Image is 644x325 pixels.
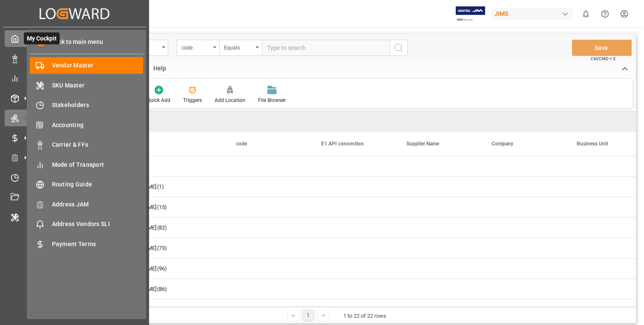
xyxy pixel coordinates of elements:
span: code [236,141,247,147]
span: (86) [157,279,167,299]
button: Help Center [595,4,615,23]
span: (3) [157,300,164,319]
div: 1 [303,310,313,321]
div: JIMS [491,8,573,20]
button: Save [572,40,632,56]
div: Triggers [183,96,202,104]
button: show 0 new notifications [576,4,595,23]
a: Stakeholders [30,97,143,113]
div: Equals [224,42,253,52]
a: Accounting [30,116,143,133]
span: Back to main menu [46,38,103,46]
img: Exertis%20JAM%20-%20Email%20Logo.jpg_1722504956.jpg [456,6,485,21]
a: Address JAM [30,196,143,212]
span: My Cockpit [24,32,60,44]
a: Routing Guide [30,176,143,193]
span: Carrier & FFs [52,140,144,149]
button: JIMS [491,6,576,22]
input: Type to search [262,40,390,56]
a: SKU Master [30,77,143,93]
a: My CockpitMy Cockpit [5,30,144,47]
span: Ctrl/CMD + S [591,55,615,62]
span: SKU Master [52,81,144,90]
div: File Browser [258,96,286,104]
span: (73) [157,238,167,258]
a: My Reports [5,70,144,87]
div: Help [147,62,172,76]
button: search button [390,40,408,56]
span: Company [492,141,513,147]
span: Payment Terms [52,240,144,249]
span: Address JAM [52,200,144,209]
span: Supplier Name [406,141,439,147]
a: Mode of Transport [30,156,143,173]
span: Stakeholders [52,101,144,110]
span: (82) [157,218,167,238]
a: Timeslot Management V2 [5,169,144,186]
span: Address Vendors SLI [52,220,144,229]
a: Carrier & FFs [30,136,143,153]
a: Internal Tool [5,209,144,225]
button: open menu [219,40,262,56]
div: Quick Add [147,96,170,104]
div: code [181,42,210,52]
span: (96) [157,259,167,279]
span: (15) [157,197,167,217]
a: Address Vendors SLI [30,216,143,232]
span: Vendor Master [52,61,144,70]
span: Mode of Transport [52,160,144,169]
div: Add Location [215,96,245,104]
span: Business Unit [577,141,608,147]
span: Routing Guide [52,180,144,189]
a: Vendor Master [30,57,143,74]
a: Document Management [5,189,144,206]
span: Accounting [52,121,144,130]
div: 1 to 22 of 22 rows [343,312,386,320]
span: (1) [157,177,164,197]
span: E1 API connection [321,141,364,147]
a: Payment Terms [30,235,143,252]
button: open menu [177,40,219,56]
a: Data Management [5,50,144,67]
